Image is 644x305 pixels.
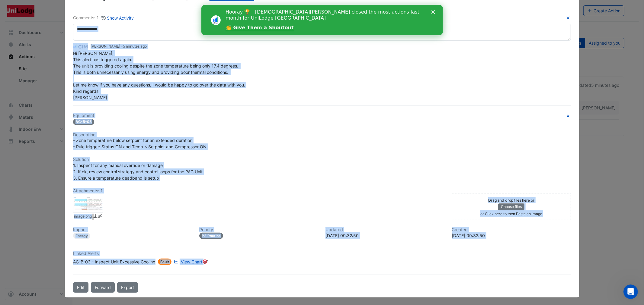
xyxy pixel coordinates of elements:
[73,233,90,239] div: Energy
[202,259,208,264] div: Tooltip anchor
[158,259,171,265] span: Fault
[73,43,88,50] img: CIM
[201,5,443,35] iframe: Intercom live chat banner
[230,5,236,9] div: Close
[73,195,103,213] div: image.png
[73,113,571,118] h6: Equipment
[73,188,571,193] h6: Attachments: 1
[73,14,134,21] div: Comments: 1
[325,227,444,232] h6: Updated
[480,212,542,216] small: or Click here to then Paste an image
[73,138,207,149] span: - Zone temperature below setpoint for an extended duration - Rule trigger: Status ON and Temp < S...
[73,119,94,125] span: AC-B-03
[181,259,202,264] span: View Chart
[199,227,318,232] h6: Priority
[73,132,571,137] h6: Description
[488,198,534,203] small: Drag and drop files here or
[623,285,638,299] iframe: Intercom live chat
[123,44,147,49] span: 2025-08-15 09:32:50
[91,282,115,293] button: Forward
[73,259,155,265] div: AC-B-03 - Inspect Unit Excessive Cooling
[73,282,88,293] button: Edit
[74,214,92,220] small: image.png
[98,214,102,220] a: Copy link to clipboard
[452,227,571,232] h6: Created
[117,282,138,293] a: Export
[199,233,223,239] div: P3 Routine
[73,227,192,232] h6: Impact
[325,232,444,239] div: [DATE] 09:32:50
[452,232,571,239] div: [DATE] 09:32:50
[101,14,134,21] button: Show Activity
[498,203,524,210] button: Choose files
[93,214,98,220] a: Download
[73,157,571,162] h6: Solution
[173,259,202,265] a: View Chart
[91,44,147,49] small: [PERSON_NAME] -
[73,51,245,100] span: Hi [PERSON_NAME], This alert has triggered again. The unit is providing cooling despite the zone ...
[73,251,571,256] h6: Linked Alerts
[73,163,203,181] span: 1. Inspect for any manual override or damage 2. If ok, review control strategy and control loops ...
